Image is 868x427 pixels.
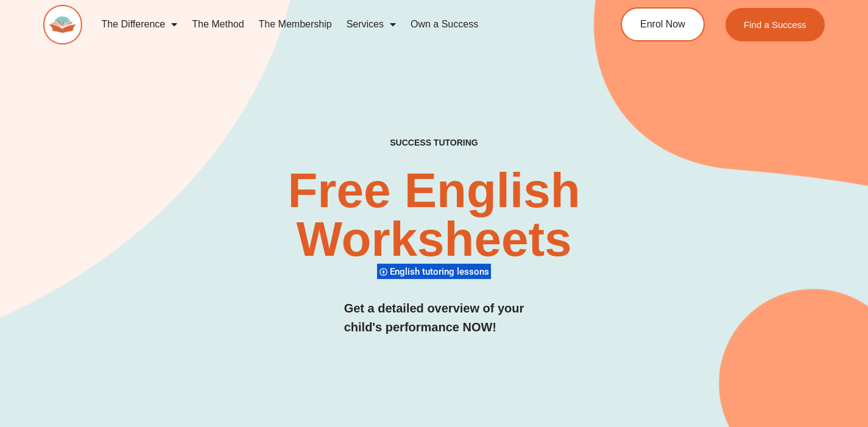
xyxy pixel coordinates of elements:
div: English tutoring lessons [377,263,491,280]
iframe: Chat Widget [807,369,868,427]
span: Find a Success [744,20,806,29]
a: Find a Success [725,8,825,41]
h4: SUCCESS TUTORING​ [319,138,550,148]
h2: Free English Worksheets​ [176,166,691,264]
a: The Membership [252,10,339,38]
h3: Get a detailed overview of your child's performance NOW! [344,299,524,337]
span: English tutoring lessons [390,266,493,277]
nav: Menu [94,10,576,38]
a: Enrol Now [621,7,705,41]
a: Own a Success [403,10,485,38]
a: The Method [185,10,251,38]
a: Services [339,10,403,38]
span: Enrol Now [640,19,685,29]
a: The Difference [94,10,185,38]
